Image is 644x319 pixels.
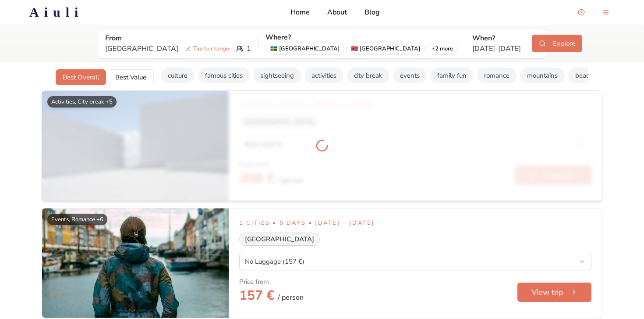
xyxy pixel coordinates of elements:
button: city break [347,68,389,83]
div: + 2 more [427,43,458,55]
h2: Aiuli [29,4,83,20]
a: Blog [364,7,380,18]
button: activities [304,68,343,83]
div: [GEOGRAPHIC_DATA] [239,233,320,246]
span: / person [278,292,304,303]
button: beach [568,68,600,83]
button: View trip [517,283,591,302]
button: menu-button [597,4,615,21]
p: [GEOGRAPHIC_DATA] [105,43,233,54]
button: family fun [430,68,474,83]
div: 1 [105,43,251,54]
button: romance [477,68,517,83]
button: famous cities [198,68,250,83]
p: 1 Cities • 5 Days • [DATE] – [DATE] [239,219,591,228]
button: Explore [532,35,582,52]
div: Activities, City break +5 [47,96,117,108]
button: Best Overall [56,69,106,85]
img: Image of Copenhagen Dk [42,208,229,318]
p: [DATE] - [DATE] [472,43,521,54]
p: Where? [265,32,458,43]
a: Aiuli [15,4,97,20]
div: Events, Romance +6 [47,214,107,225]
div: [GEOGRAPHIC_DATA] [346,43,425,55]
button: mountains [520,68,565,83]
h2: 157 € [239,288,304,307]
button: sightseeing [253,68,301,83]
a: Home [290,7,310,18]
button: culture [161,68,195,83]
p: From [105,33,251,43]
div: Price from [239,277,269,286]
span: flag [351,45,358,52]
span: Tap to change [182,44,233,53]
p: When? [472,33,521,43]
div: [GEOGRAPHIC_DATA] [265,43,344,55]
button: events [393,68,427,83]
a: About [327,7,347,18]
button: Best Value [108,69,154,85]
span: flag [270,45,277,52]
button: Open support chat [573,4,590,21]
